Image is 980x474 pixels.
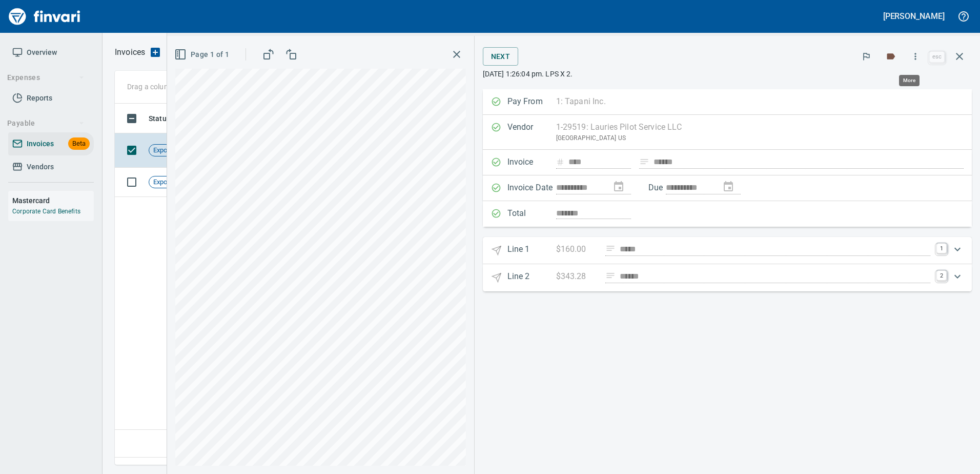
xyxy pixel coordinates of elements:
[115,46,145,58] nav: breadcrumb
[149,177,183,187] span: Exported
[7,71,85,84] span: Expenses
[483,69,972,79] p: [DATE] 1:26:04 pm. LPS X 2.
[8,87,94,110] a: Reports
[936,270,947,281] a: 2
[149,112,170,125] span: Status
[927,44,972,69] span: Close invoice
[27,161,54,173] span: Vendors
[483,237,972,264] div: Expand
[883,11,945,22] h5: [PERSON_NAME]
[8,155,94,179] a: Vendors
[127,82,277,92] p: Drag a column heading here to group the table
[27,92,52,105] span: Reports
[483,47,519,66] button: Next
[6,4,83,29] img: Finvari
[145,46,166,58] button: Upload an Invoice
[929,51,945,63] a: esc
[855,45,877,68] button: Flag
[507,270,556,285] p: Line 2
[12,208,80,215] a: Corporate Card Benefits
[115,46,145,58] p: Invoices
[556,270,597,283] p: $343.28
[491,50,511,63] span: Next
[483,264,972,291] div: Expand
[8,41,94,64] a: Overview
[556,243,597,256] p: $160.00
[27,46,57,59] span: Overview
[8,132,94,155] a: InvoicesBeta
[172,45,233,64] button: Page 1 of 1
[3,68,89,87] button: Expenses
[507,243,556,258] p: Line 1
[27,137,54,150] span: Invoices
[880,45,902,68] button: Labels
[12,195,94,206] h6: Mastercard
[881,8,947,24] button: [PERSON_NAME]
[149,112,183,125] span: Status
[166,47,295,57] p: ( )
[7,117,85,130] span: Payable
[176,48,229,61] span: Page 1 of 1
[68,138,90,150] span: Beta
[936,243,947,253] a: 1
[3,114,89,133] button: Payable
[149,146,183,155] span: Exported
